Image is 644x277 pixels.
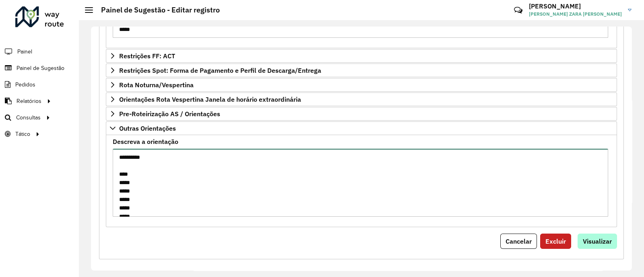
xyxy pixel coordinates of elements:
[540,234,571,249] button: Excluir
[106,92,617,106] a: Orientações Rota Vespertina Janela de horário extraordinária
[17,47,32,56] span: Painel
[529,10,622,18] span: [PERSON_NAME] ZARA [PERSON_NAME]
[578,234,617,249] button: Visualizar
[106,135,617,227] div: Outras Orientações
[15,130,30,138] span: Tático
[119,111,220,117] span: Pre-Roteirização AS / Orientações
[119,96,301,103] span: Orientações Rota Vespertina Janela de horário extraordinária
[93,6,220,14] h2: Painel de Sugestão - Editar registro
[119,53,175,59] span: Restrições FF: ACT
[16,113,41,122] span: Consultas
[17,64,64,72] span: Painel de Sugestão
[113,137,178,146] label: Descreva a orientação
[106,121,617,135] a: Outras Orientações
[106,64,617,77] a: Restrições Spot: Forma de Pagamento e Perfil de Descarga/Entrega
[119,125,176,131] span: Outras Orientações
[17,97,41,105] span: Relatórios
[119,67,321,74] span: Restrições Spot: Forma de Pagamento e Perfil de Descarga/Entrega
[15,80,35,89] span: Pedidos
[500,234,537,249] button: Cancelar
[506,237,532,245] span: Cancelar
[545,237,566,245] span: Excluir
[583,237,612,245] span: Visualizar
[529,2,622,10] h3: [PERSON_NAME]
[510,2,527,19] a: Contato Rápido
[106,107,617,121] a: Pre-Roteirização AS / Orientações
[106,78,617,92] a: Rota Noturna/Vespertina
[119,82,194,88] span: Rota Noturna/Vespertina
[106,49,617,63] a: Restrições FF: ACT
